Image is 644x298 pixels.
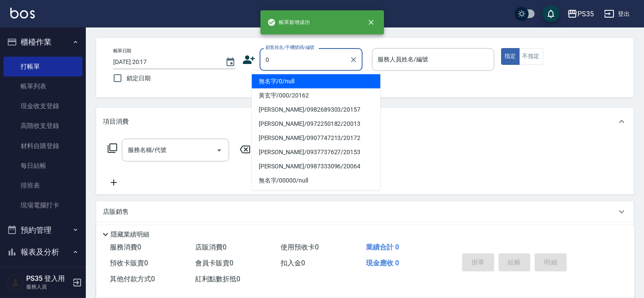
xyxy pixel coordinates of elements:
label: 帳單日期 [113,48,131,54]
button: 預約管理 [3,219,82,241]
div: 店販銷售 [96,201,634,222]
button: 櫃檯作業 [3,31,82,53]
button: PS35 [564,5,597,23]
button: 報表及分析 [3,241,82,263]
span: 現金應收 0 [366,259,399,267]
span: 預收卡販賣 0 [110,259,148,267]
div: 預收卡販賣 [96,222,634,243]
li: 許秉叡/0932614763/10022 [252,188,381,202]
span: 紅利點數折抵 0 [195,275,240,283]
li: [PERSON_NAME]/0972250182/20013 [252,117,381,131]
li: [PERSON_NAME]/0982689303/20157 [252,103,381,117]
span: 其他付款方式 0 [110,275,155,283]
a: 報表目錄 [3,267,82,286]
a: 高階收支登錄 [3,116,82,136]
li: [PERSON_NAME]/0987333096/20064 [252,159,381,173]
li: 無名字/0/null [252,74,381,88]
button: save [542,5,559,22]
img: Logo [10,8,35,18]
p: 隱藏業績明細 [111,230,149,239]
span: 鎖定日期 [127,74,151,83]
button: 指定 [501,48,520,65]
button: Clear [348,54,360,66]
button: close [362,13,381,32]
li: [PERSON_NAME]/0907747213/20172 [252,131,381,145]
div: PS35 [577,9,594,19]
a: 現金收支登錄 [3,96,82,116]
button: 登出 [601,6,634,22]
span: 會員卡販賣 0 [195,259,233,267]
input: YYYY/MM/DD hh:mm [113,55,217,69]
span: 使用預收卡 0 [281,243,319,251]
li: 黃玄宇/000/20162 [252,88,381,103]
li: 無名字/00000/null [252,173,381,188]
span: 店販消費 0 [195,243,227,251]
a: 材料自購登錄 [3,136,82,156]
button: Open [212,143,226,157]
span: 扣入金 0 [281,259,305,267]
img: Person [7,274,24,291]
a: 排班表 [3,176,82,195]
div: 項目消費 [96,108,634,135]
a: 打帳單 [3,57,82,76]
button: 不指定 [519,48,543,65]
span: 業績合計 0 [366,243,399,251]
h5: PS35 登入用 [26,274,70,283]
li: [PERSON_NAME]/0937737627/20153 [252,145,381,159]
a: 現場電腦打卡 [3,195,82,215]
span: 服務消費 0 [110,243,141,251]
p: 店販銷售 [103,207,129,216]
label: 顧客姓名/手機號碼/編號 [266,44,314,51]
button: Choose date, selected date is 2025-08-13 [220,52,241,73]
p: 項目消費 [103,117,129,126]
span: 帳單新增成功 [267,18,310,27]
a: 帳單列表 [3,76,82,96]
p: 服務人員 [26,283,70,291]
a: 每日結帳 [3,156,82,176]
